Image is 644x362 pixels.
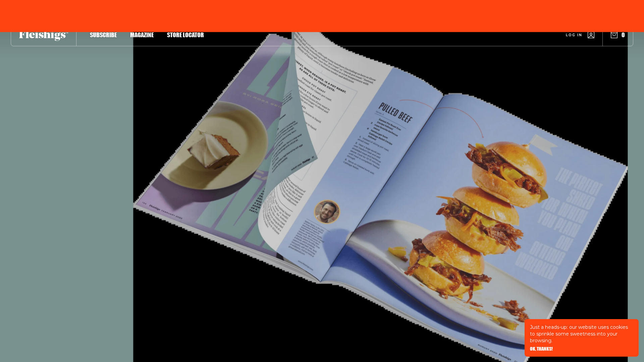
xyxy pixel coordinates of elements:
span: Subscribe [90,31,117,39]
button: OK, THANKS! [530,347,553,351]
span: Log in [566,33,582,38]
span: Store locator [167,31,204,39]
span: Magazine [130,31,154,39]
a: Store locator [167,30,204,39]
h1: Comin in hot, [11,99,239,140]
h1: Say ahhhh! [11,140,203,182]
button: 0 [611,31,625,39]
a: Log in [566,32,594,38]
a: Magazine [130,30,154,39]
p: Just a heads-up: our website uses cookies to sprinkle some sweetness into your browsing. [530,324,633,344]
a: Subscribe [90,30,117,39]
